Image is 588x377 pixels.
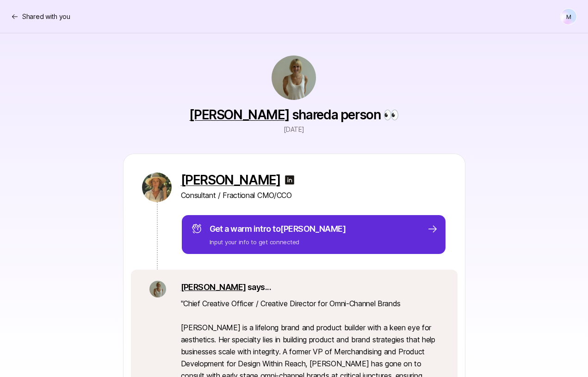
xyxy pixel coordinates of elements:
[142,173,172,202] img: 6d6ceff9_1fe7_4b2f_ab6d_0c1aaacf4f8f.jpg
[181,189,446,201] p: Consultant / Fractional CMO/CCO
[181,173,281,187] a: [PERSON_NAME]
[189,107,398,122] p: shared a person 👀
[181,281,439,294] p: says...
[210,237,346,247] p: Input your info to get connected
[181,282,246,292] a: [PERSON_NAME]
[149,281,166,297] img: ffe3e81d_ce64_47de_b404_400ce086f21d.jpg
[210,222,346,235] p: Get a warm intro
[284,174,295,185] img: linkedin-logo
[560,8,577,25] button: M
[22,11,70,22] p: Shared with you
[284,124,304,135] p: [DATE]
[566,11,571,22] p: M
[189,107,289,123] a: [PERSON_NAME]
[272,224,346,234] span: to [PERSON_NAME]
[272,56,316,100] img: ffe3e81d_ce64_47de_b404_400ce086f21d.jpg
